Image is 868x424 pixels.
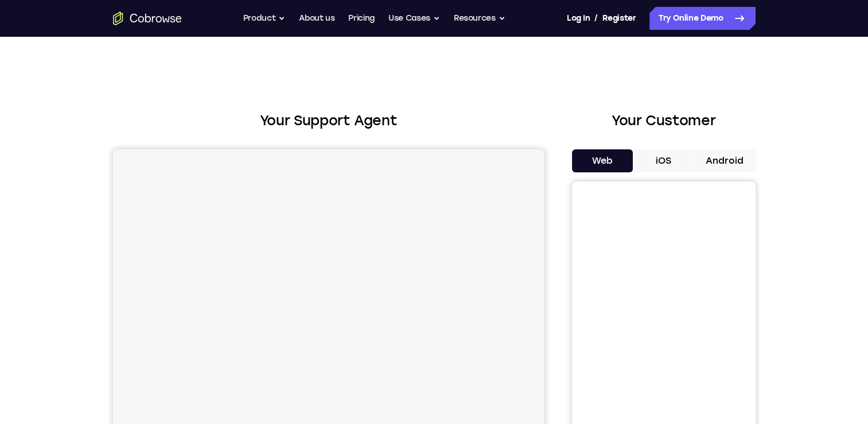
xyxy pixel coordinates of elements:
[602,7,636,30] a: Register
[633,149,694,172] button: iOS
[388,7,440,30] button: Use Cases
[572,110,756,131] h2: Your Customer
[348,7,375,30] a: Pricing
[243,7,286,30] button: Product
[454,7,505,30] button: Resources
[113,110,544,131] h2: Your Support Agent
[694,149,756,172] button: Android
[113,11,182,25] a: Go to the home page
[299,7,334,30] a: About us
[649,7,756,30] a: Try Online Demo
[594,11,598,25] span: /
[567,7,590,30] a: Log In
[572,149,633,172] button: Web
